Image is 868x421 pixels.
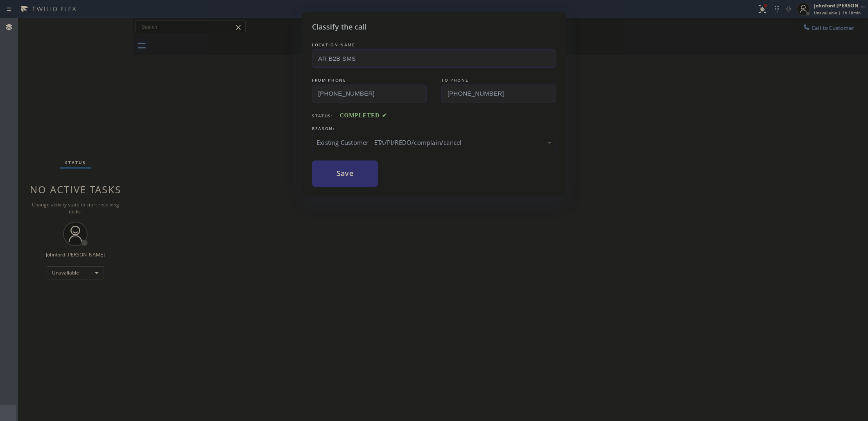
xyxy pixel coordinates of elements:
[312,85,427,103] input: From phone
[316,138,552,147] div: Existing Customer - ETA/PI/REDO/complain/cancel
[312,113,333,119] span: Status:
[441,85,556,103] input: To phone
[312,41,556,49] div: LOCATION NAME
[340,112,387,119] span: COMPLETED
[441,76,556,85] div: TO PHONE
[312,21,366,32] h5: Classify the call
[312,76,427,85] div: FROM PHONE
[312,124,556,133] div: REASON:
[312,160,378,187] button: Save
